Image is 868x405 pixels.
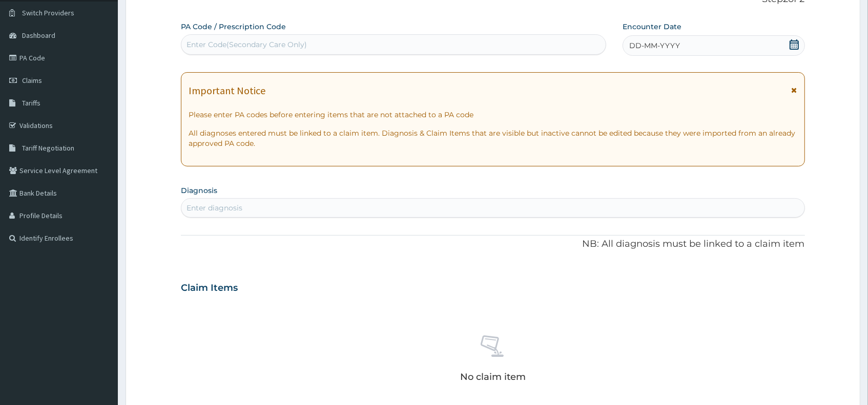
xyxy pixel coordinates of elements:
span: Dashboard [22,31,55,40]
p: NB: All diagnosis must be linked to a claim item [181,238,804,251]
span: Claims [22,76,42,85]
label: Diagnosis [181,185,217,196]
label: Encounter Date [623,22,681,32]
p: No claim item [460,372,526,382]
div: Enter Code(Secondary Care Only) [187,39,307,50]
span: DD-MM-YYYY [629,40,680,51]
label: PA Code / Prescription Code [181,22,286,32]
span: Switch Providers [22,8,74,17]
div: Enter diagnosis [187,203,242,213]
p: All diagnoses entered must be linked to a claim item. Diagnosis & Claim Items that are visible bu... [189,128,797,148]
span: Tariffs [22,98,40,108]
h3: Claim Items [181,283,238,294]
h1: Important Notice [189,85,265,96]
p: Please enter PA codes before entering items that are not attached to a PA code [189,110,797,120]
span: Tariff Negotiation [22,143,74,153]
